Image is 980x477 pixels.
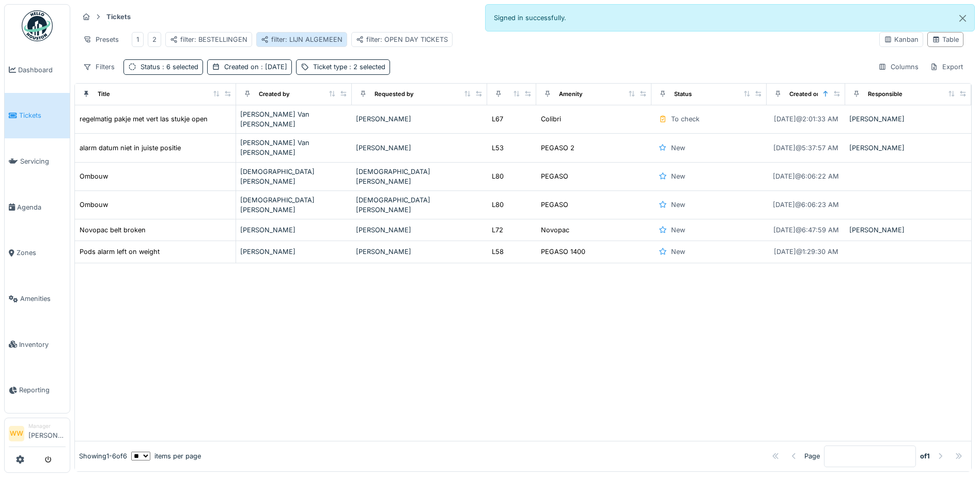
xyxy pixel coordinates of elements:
div: Pods alarm left on weight [80,247,160,257]
div: filter: LIJN ALGEMEEN [261,35,343,44]
div: items per page [131,451,201,461]
span: Tickets [19,110,66,120]
span: Zones [17,248,66,258]
div: [PERSON_NAME] [240,247,347,257]
a: Amenities [5,276,70,322]
div: New [671,143,685,153]
div: Signed in successfully. [485,4,975,31]
div: PEGASO 1400 [541,247,585,257]
div: filter: OPEN DAY TICKETS [356,35,448,44]
img: Badge_color-CXgf-gQk.svg [22,10,53,41]
div: L67 [492,114,503,124]
div: New [671,225,685,235]
strong: Tickets [102,12,135,22]
div: Kanban [884,35,919,44]
li: WW [9,426,24,441]
div: Status [141,62,198,72]
div: [PERSON_NAME] [356,114,483,124]
div: New [671,171,685,181]
a: Agenda [5,184,70,230]
div: [DEMOGRAPHIC_DATA][PERSON_NAME] [356,195,483,215]
div: Status [674,90,692,99]
div: Requested by [375,90,414,99]
a: Reporting [5,368,70,414]
div: Created by [259,90,290,99]
div: New [671,200,685,210]
div: New [671,247,685,257]
span: : 2 selected [347,63,385,71]
div: [DATE] @ 1:29:30 AM [774,247,838,257]
div: Created on [789,90,820,99]
div: L80 [492,171,504,181]
span: Amenities [20,294,66,304]
div: alarm datum niet in juiste positie [80,143,181,153]
div: [PERSON_NAME] [849,114,967,124]
a: Servicing [5,138,70,184]
div: [DATE] @ 2:01:33 AM [774,114,838,124]
div: L72 [492,225,503,235]
div: [DEMOGRAPHIC_DATA][PERSON_NAME] [356,167,483,186]
div: Novopac [541,225,569,235]
a: Tickets [5,93,70,139]
div: filter: BESTELLINGEN [170,35,247,44]
div: 2 [152,35,157,44]
a: Dashboard [5,47,70,93]
a: Zones [5,230,70,276]
div: [PERSON_NAME] [240,225,347,235]
div: L53 [492,143,504,153]
div: Showing 1 - 6 of 6 [79,451,127,461]
div: Colibri [541,114,561,124]
div: Presets [79,32,123,47]
div: Responsible [868,90,903,99]
div: [DATE] @ 6:06:23 AM [773,200,839,210]
div: [DEMOGRAPHIC_DATA][PERSON_NAME] [240,195,347,215]
div: [PERSON_NAME] Van [PERSON_NAME] [240,138,347,157]
span: Servicing [20,156,66,166]
span: : [DATE] [259,63,287,71]
div: [DATE] @ 6:47:59 AM [773,225,839,235]
div: [PERSON_NAME] Van [PERSON_NAME] [240,109,347,129]
div: PEGASO 2 [541,143,574,153]
div: Page [804,451,820,461]
div: Table [932,35,959,44]
div: Ticket type [313,62,385,72]
div: Ombouw [80,200,108,210]
div: Amenity [559,90,583,99]
strong: of 1 [920,451,930,461]
div: PEGASO [541,200,568,210]
div: PEGASO [541,171,568,181]
div: Manager [28,422,66,430]
div: To check [671,114,699,124]
div: [PERSON_NAME] [356,225,483,235]
span: Agenda [17,202,66,212]
div: Columns [874,59,923,74]
div: L58 [492,247,504,257]
div: Novopac belt broken [80,225,146,235]
div: Created on [224,62,287,72]
button: Close [951,5,974,32]
div: regelmatig pakje met vert las stukje open [80,114,208,124]
div: [DATE] @ 6:06:22 AM [773,171,839,181]
div: [PERSON_NAME] [356,247,483,257]
a: Inventory [5,322,70,368]
li: [PERSON_NAME] [28,422,66,444]
div: [DEMOGRAPHIC_DATA][PERSON_NAME] [240,167,347,186]
div: [PERSON_NAME] [356,143,483,153]
span: Reporting [19,385,66,395]
div: [PERSON_NAME] [849,143,967,153]
div: Title [98,90,110,99]
span: Inventory [19,340,66,349]
div: Ombouw [80,171,108,181]
div: [DATE] @ 5:37:57 AM [773,143,838,153]
div: L80 [492,200,504,210]
span: : 6 selected [160,63,198,71]
a: WW Manager[PERSON_NAME] [9,422,66,447]
div: [PERSON_NAME] [849,225,967,235]
div: Filters [79,59,119,74]
div: 1 [136,35,139,44]
span: Dashboard [18,65,66,75]
div: Export [925,59,968,74]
